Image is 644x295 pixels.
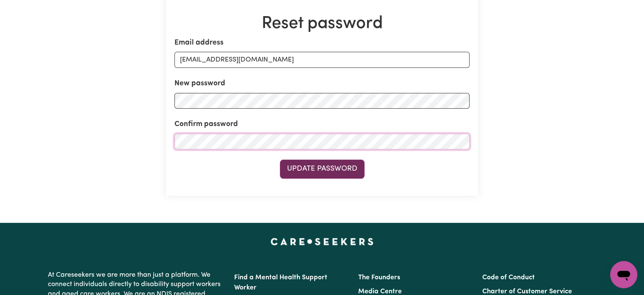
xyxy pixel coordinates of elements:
[482,274,535,281] a: Code of Conduct
[610,261,637,288] iframe: Button to launch messaging window
[358,274,400,281] a: The Founders
[358,288,402,295] a: Media Centre
[174,37,224,48] label: Email address
[234,274,327,291] a: Find a Mental Health Support Worker
[174,14,470,34] h1: Reset password
[280,160,365,178] button: Update Password
[174,78,225,89] label: New password
[482,288,572,295] a: Charter of Customer Service
[271,238,373,245] a: Careseekers home page
[174,119,238,130] label: Confirm password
